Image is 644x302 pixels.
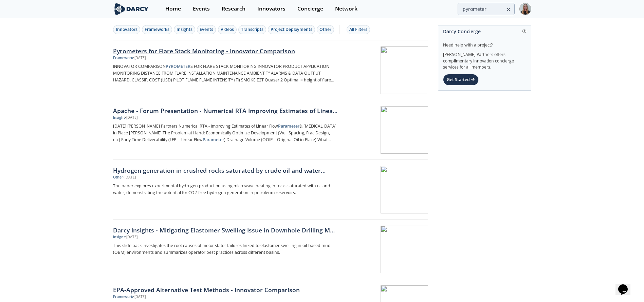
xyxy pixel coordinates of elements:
[113,242,338,256] p: This slide pack investigates the root causes of motor stator failures linked to elastomer swellin...
[443,48,526,71] div: [PERSON_NAME] Partners offers complimentary innovation concierge services for all members.
[222,6,245,12] div: Research
[113,160,428,220] a: Hydrogen generation in crushed rocks saturated by crude oil and water using microwave heating Oth...
[133,55,146,61] div: • [DATE]
[125,234,137,240] div: • [DATE]
[458,3,515,15] input: Advanced Search
[125,115,137,120] div: • [DATE]
[177,26,192,33] div: Insights
[113,106,338,115] div: Apache - Forum Presentation - Numerical RTA Improving Estimates of Linear Flow Parameter & [MEDIC...
[113,220,428,279] a: Darcy Insights - Mitigating Elastomer Swelling Issue in Downhole Drilling Mud Motors Insight •[DA...
[113,63,338,83] p: INNOVATOR COMPARISON S FOR FLARE STACK MONITORING INNOVATOR PRODUCT APPLICATION MONITORING DISTAN...
[133,294,146,300] div: • [DATE]
[123,175,136,180] div: • [DATE]
[113,46,338,55] div: Pyrometers for Flare Stack Monitoring - Innovator Comparison
[268,25,315,34] button: Project Deployments
[271,26,312,33] div: Project Deployments
[317,25,334,34] button: Other
[113,25,140,34] button: Innovators
[113,183,338,196] p: The paper explores experimental hydrogen production using microwave heating in rocks saturated wi...
[218,25,237,34] button: Videos
[519,3,531,15] img: Profile
[193,6,210,12] div: Events
[615,275,637,295] iframe: chat widget
[113,294,133,300] div: Framework
[335,6,357,12] div: Network
[197,25,216,34] button: Events
[113,123,338,143] p: [DATE] [PERSON_NAME] Partners Numerical RTA - Improving Estimates of Linear Flow & [MEDICAL_DATA]...
[174,25,195,34] button: Insights
[278,123,299,129] strong: Parameter
[113,3,150,15] img: logo-wide.svg
[297,6,323,12] div: Concierge
[166,63,190,69] strong: PYROMETER
[113,175,123,180] div: Other
[257,6,286,12] div: Innovators
[113,226,338,234] div: Darcy Insights - Mitigating Elastomer Swelling Issue in Downhole Drilling Mud Motors
[142,25,172,34] button: Frameworks
[113,234,125,240] div: Insight
[113,40,428,100] a: Pyrometers for Flare Stack Monitoring - Innovator Comparison Framework •[DATE] INNOVATOR COMPARIS...
[443,25,526,37] div: Darcy Concierge
[221,26,234,33] div: Videos
[241,26,263,33] div: Transcripts
[349,26,367,33] div: All Filters
[200,26,213,33] div: Events
[116,26,137,33] div: Innovators
[319,26,331,33] div: Other
[113,55,133,61] div: Framework
[113,115,125,120] div: Insight
[113,166,338,175] div: Hydrogen generation in crushed rocks saturated by crude oil and water using microwave heating
[203,137,224,143] strong: Parameter
[443,74,479,86] div: Get Started
[443,37,526,48] div: Need help with a project?
[165,6,181,12] div: Home
[347,25,370,34] button: All Filters
[113,285,338,294] div: EPA-Approved Alternative Test Methods - Innovator Comparison
[113,100,428,160] a: Apache - Forum Presentation - Numerical RTA Improving Estimates of Linear Flow Parameter & [MEDIC...
[238,25,266,34] button: Transcripts
[522,30,526,33] img: information.svg
[145,26,169,33] div: Frameworks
